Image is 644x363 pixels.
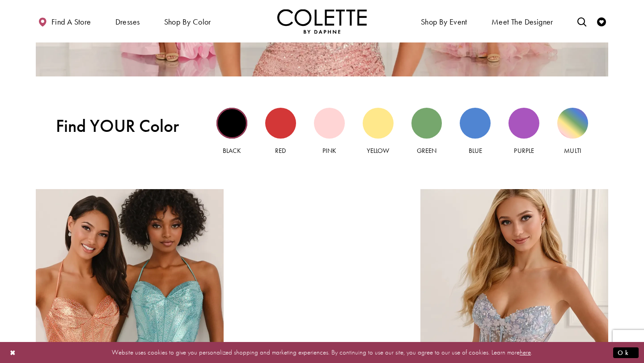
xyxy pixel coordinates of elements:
[411,108,442,156] a: Green view Green
[314,108,345,139] div: Pink view
[367,146,389,155] span: Yellow
[51,17,91,26] span: Find a store
[363,108,394,139] div: Yellow view
[56,116,196,136] span: Find YOUR Color
[564,146,581,155] span: Multi
[514,146,534,155] span: Purple
[595,9,608,34] a: Check Wishlist
[417,146,436,155] span: Green
[113,9,142,34] span: Dresses
[460,108,491,156] a: Blue view Blue
[489,9,555,34] a: Meet the designer
[491,17,553,26] span: Meet the designer
[265,108,296,156] a: Red view Red
[557,108,588,156] a: Multi view Multi
[613,347,639,358] button: Submit Dialog
[508,108,539,139] div: Purple view
[275,146,286,155] span: Red
[216,108,247,139] div: Black view
[5,345,21,360] button: Close Dialog
[322,146,336,155] span: Pink
[421,17,467,26] span: Shop By Event
[363,108,394,156] a: Yellow view Yellow
[460,108,491,139] div: Blue view
[419,9,470,34] span: Shop By Event
[164,17,211,26] span: Shop by color
[64,346,580,359] p: Website uses cookies to give you personalized shopping and marketing experiences. By continuing t...
[557,108,588,139] div: Multi view
[277,9,367,34] img: Colette by Daphne
[520,348,531,357] a: here
[223,146,241,155] span: Black
[277,9,367,34] a: Visit Home Page
[575,9,589,34] a: Toggle search
[115,17,140,26] span: Dresses
[508,108,539,156] a: Purple view Purple
[265,108,296,139] div: Red view
[162,9,213,34] span: Shop by color
[314,108,345,156] a: Pink view Pink
[411,108,442,139] div: Green view
[216,108,247,156] a: Black view Black
[36,9,93,34] a: Find a store
[469,146,482,155] span: Blue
